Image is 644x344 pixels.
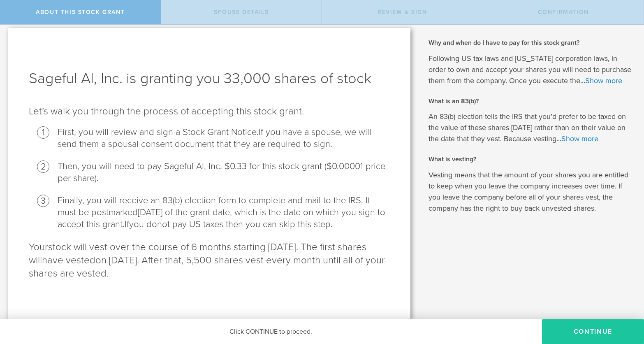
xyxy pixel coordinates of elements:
[585,76,622,85] a: Show more
[429,53,632,86] p: Following US tax laws and [US_STATE] corporation laws, in order to own and accept your shares you...
[29,69,390,88] h1: Sageful AI, Inc. is granting you 33,000 shares of stock
[429,155,632,164] h2: What is vesting?
[58,126,390,150] li: First, you will review and sign a Stock Grant Notice.
[29,105,390,118] p: Let’s walk you through the process of accepting this stock grant .
[129,219,157,230] span: you do
[58,207,385,230] span: [DATE] of the grant date, which is the date on which you sign to accept this grant.
[561,134,598,143] a: Show more
[29,241,390,280] p: stock will vest over the course of 6 months starting [DATE]. The first shares will on [DATE]. Aft...
[378,9,427,16] span: Review & Sign
[36,9,125,16] span: About this stock grant
[29,241,48,253] span: Your
[542,319,644,344] button: CONTINUE
[429,38,632,47] h2: Why and when do I have to pay for this stock grant?
[58,160,390,184] li: Then, you will need to pay Sageful AI, Inc. $0.33 for this stock grant ($0.00001 price per share).
[429,111,632,144] p: An 83(b) election tells the IRS that you’d prefer to be taxed on the value of these shares [DATE]...
[214,9,269,16] span: Spouse Details
[429,97,632,106] h2: What is an 83(b)?
[58,195,390,230] li: Finally, you will receive an 83(b) election form to complete and mail to the IRS . It must be pos...
[42,254,95,266] span: have vested
[538,9,589,16] span: Confirmation
[429,170,632,214] p: Vesting means that the amount of your shares you are entitled to keep when you leave the company ...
